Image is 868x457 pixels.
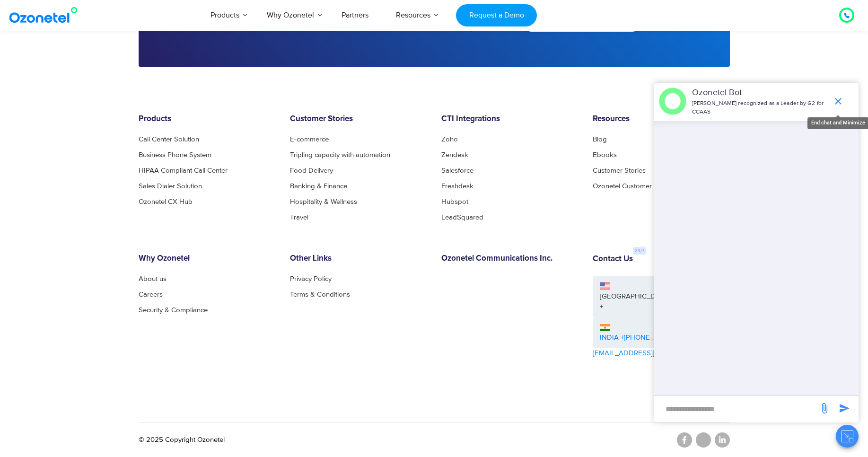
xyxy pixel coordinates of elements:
[441,254,579,264] h6: Ozonetel Communications Inc.
[600,324,610,331] img: ind-flag.png
[139,291,163,298] a: Careers
[815,399,834,418] span: send message
[593,348,708,359] a: [EMAIL_ADDRESS][DOMAIN_NAME]
[139,254,276,264] h6: Why Ozonetel
[593,276,730,317] a: [GEOGRAPHIC_DATA] +[PHONE_NUMBER]
[139,198,193,205] a: Ozonetel CX Hub
[659,88,686,115] img: header
[441,151,468,158] a: Zendesk
[139,435,225,446] p: © 2025 Copyright Ozonetel
[593,114,730,124] h6: Resources
[456,4,537,26] a: Request a Demo
[692,99,828,116] p: [PERSON_NAME] recognized as a Leader by G2 for CCAAS
[441,114,579,124] h6: CTI Integrations
[290,151,390,158] a: Tripling capacity with automation
[139,114,276,124] h6: Products
[139,307,208,314] a: Security & Compliance
[593,183,667,190] a: Ozonetel Customer Hub
[829,92,848,111] span: end chat or minimize
[139,136,199,143] a: Call Center Solution
[441,198,468,205] a: Hubspot
[290,136,329,143] a: E-commerce
[836,425,859,448] button: Close chat
[600,291,723,313] span: Call +1-408-440-5445 via iCallify
[290,183,347,190] a: Banking & Finance
[290,198,357,205] a: Hospitality & Wellness
[593,151,617,158] a: Ebooks
[593,136,607,143] a: Blog
[624,333,684,343] span: [PHONE_NUMBER]
[290,167,333,174] a: Food Delivery
[441,214,483,221] a: LeadSquared
[139,151,211,158] a: Business Phone System
[441,167,473,174] a: Salesforce
[290,275,332,282] a: Privacy Policy
[600,282,610,290] img: us-flag.png
[290,254,427,264] h6: Other Links
[290,114,427,124] h6: Customer Stories
[600,322,684,343] a: INDIA +[PHONE_NUMBER]
[290,291,350,298] a: Terms & Conditions
[441,183,473,190] a: Freshdesk
[593,167,646,174] a: Customer Stories
[290,214,308,221] a: Travel
[835,399,854,418] span: send message
[593,255,633,264] h6: Contact Us
[692,87,828,99] p: Ozonetel Bot
[659,401,814,418] div: new-msg-input
[441,136,458,143] a: Zoho
[139,167,228,174] a: HIPAA Compliant Call Center
[600,333,684,343] span: Call +1800-123-150150 via iCallify
[139,275,167,282] a: About us
[139,183,202,190] a: Sales Dialer Solution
